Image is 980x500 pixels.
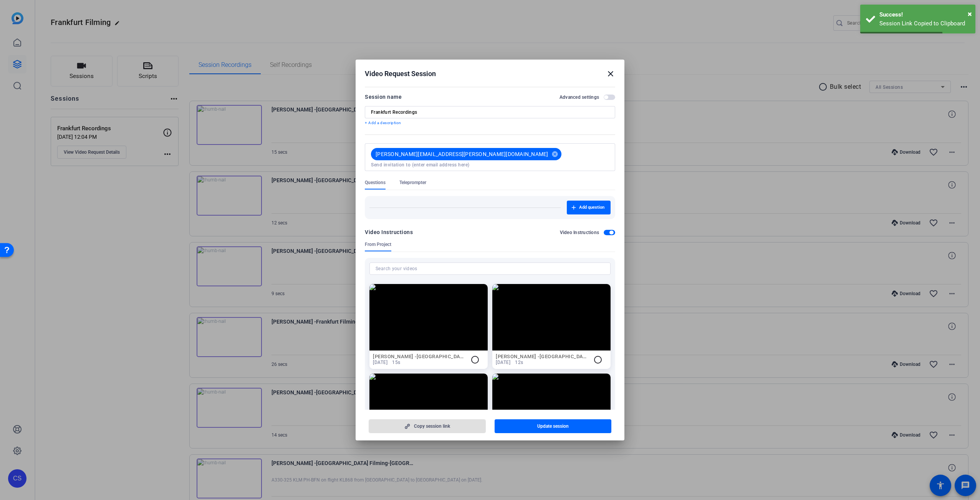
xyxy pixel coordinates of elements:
input: Send invitation to (enter email address here) [371,162,609,168]
img: Not found [492,374,611,440]
span: Teleprompter [399,179,426,186]
span: Update session [537,423,569,429]
img: Not found [492,284,611,350]
img: Not found [369,374,488,440]
div: Success! [879,10,970,19]
input: Enter Session Name [371,109,609,115]
mat-icon: radio_button_unchecked [470,355,480,364]
img: Not found [369,284,488,350]
span: Copy session link [414,423,450,429]
span: [DATE] [496,359,510,365]
div: Video Instructions [365,228,413,237]
button: Copy session link [369,419,486,433]
mat-icon: radio_button_unchecked [593,355,603,364]
span: Add question [579,204,604,211]
span: 12s [515,359,523,365]
h2: [PERSON_NAME] -[GEOGRAPHIC_DATA] Filming-[GEOGRAPHIC_DATA] Recordings-1759137069409-webcam [373,354,466,359]
span: [DATE] [373,359,387,365]
span: × [968,9,972,18]
button: Close [968,8,972,20]
span: 15s [392,359,401,365]
div: Session Link Copied to Clipboard [879,19,970,28]
div: Video Request Session [365,69,615,78]
button: Add question [567,201,611,214]
h2: Video Instructions [560,229,599,236]
h2: [PERSON_NAME] -[GEOGRAPHIC_DATA] Filming-[GEOGRAPHIC_DATA] Recordings-1759131436239-webcam [496,354,589,359]
span: Questions [365,179,386,186]
span: [PERSON_NAME][EMAIL_ADDRESS][PERSON_NAME][DOMAIN_NAME] [376,150,548,158]
mat-icon: close [606,69,615,78]
span: From Project [365,241,391,248]
p: + Add a description [365,120,615,126]
button: Update session [495,419,612,433]
div: Session name [365,92,402,101]
input: Search your videos [376,264,604,273]
h2: Advanced settings [560,94,599,100]
mat-icon: cancel [548,151,561,158]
